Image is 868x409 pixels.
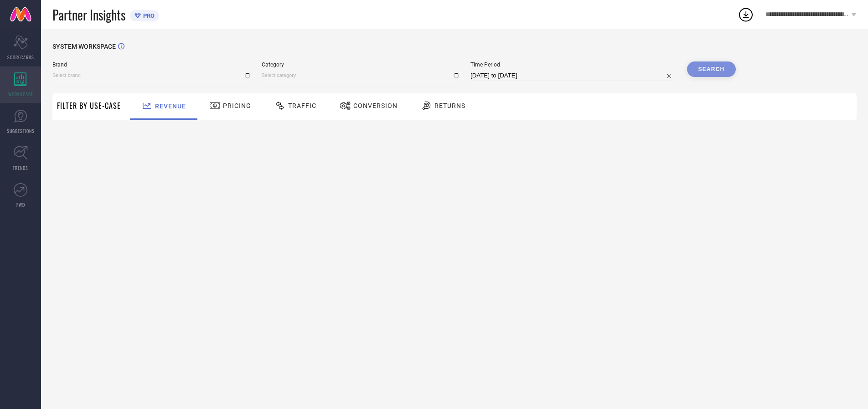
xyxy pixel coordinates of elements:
span: SUGGESTIONS [7,128,35,134]
span: Partner Insights [52,5,125,24]
span: Brand [52,61,250,68]
span: Filter By Use-Case [57,100,121,111]
span: SYSTEM WORKSPACE [52,43,116,50]
span: Revenue [155,102,186,110]
span: SCORECARDS [7,54,34,61]
span: Category [262,61,460,68]
span: Traffic [288,102,316,109]
span: Pricing [223,102,251,109]
div: Open download list [738,6,754,23]
input: Select time period [470,70,676,81]
span: WORKSPACE [8,91,33,97]
span: Returns [434,102,465,109]
input: Select category [262,71,460,80]
span: TRENDS [13,164,28,171]
span: Time Period [470,61,676,68]
span: Conversion [353,102,398,109]
input: Select brand [52,71,250,80]
span: FWD [16,201,25,208]
span: PRO [141,12,155,19]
